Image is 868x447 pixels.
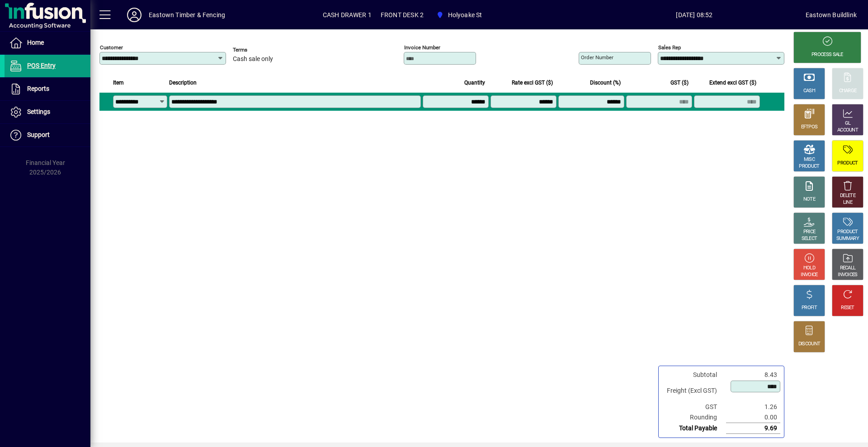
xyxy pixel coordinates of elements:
[5,101,90,123] a: Settings
[726,370,780,380] td: 8.43
[803,229,816,235] div: PRICE
[512,78,553,88] span: Rate excl GST ($)
[662,423,726,434] td: Total Payable
[27,131,50,138] span: Support
[433,7,486,23] span: Holyoake St
[801,272,817,278] div: INVOICE
[5,32,90,54] a: Home
[583,8,806,22] span: [DATE] 08:52
[404,44,440,51] mat-label: Invoice number
[27,108,50,115] span: Settings
[149,8,225,22] div: Eastown Timber & Fencing
[839,88,857,94] div: CHARGE
[806,8,857,22] div: Eastown Buildlink
[670,78,689,88] span: GST ($)
[323,8,372,22] span: CASH DRAWER 1
[837,127,858,134] div: ACCOUNT
[709,78,756,88] span: Extend excl GST ($)
[581,54,613,61] mat-label: Order number
[381,8,424,22] span: FRONT DESK 2
[233,47,287,53] span: Terms
[662,370,726,380] td: Subtotal
[840,193,855,199] div: DELETE
[804,156,815,163] div: MISC
[838,272,857,278] div: INVOICES
[799,163,819,170] div: PRODUCT
[100,44,123,51] mat-label: Customer
[590,78,621,88] span: Discount (%)
[169,78,197,88] span: Description
[837,160,858,167] div: PRODUCT
[726,423,780,434] td: 9.69
[803,88,815,94] div: CASH
[837,229,858,235] div: PRODUCT
[662,412,726,423] td: Rounding
[27,62,56,69] span: POS Entry
[798,341,820,348] div: DISCOUNT
[803,265,815,272] div: HOLD
[27,39,44,46] span: Home
[5,78,90,100] a: Reports
[802,235,817,242] div: SELECT
[841,305,854,311] div: RESET
[726,402,780,412] td: 1.26
[726,412,780,423] td: 0.00
[840,265,856,272] div: RECALL
[811,52,843,58] div: PROCESS SALE
[658,44,681,51] mat-label: Sales rep
[27,85,49,92] span: Reports
[662,380,726,402] td: Freight (Excl GST)
[802,305,817,311] div: PROFIT
[233,56,273,63] span: Cash sale only
[5,124,90,146] a: Support
[662,402,726,412] td: GST
[120,7,149,23] button: Profile
[801,124,818,131] div: EFTPOS
[448,8,482,22] span: Holyoake St
[843,199,852,206] div: LINE
[836,235,859,242] div: SUMMARY
[113,78,124,88] span: Item
[845,120,851,127] div: GL
[464,78,485,88] span: Quantity
[803,196,815,203] div: NOTE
